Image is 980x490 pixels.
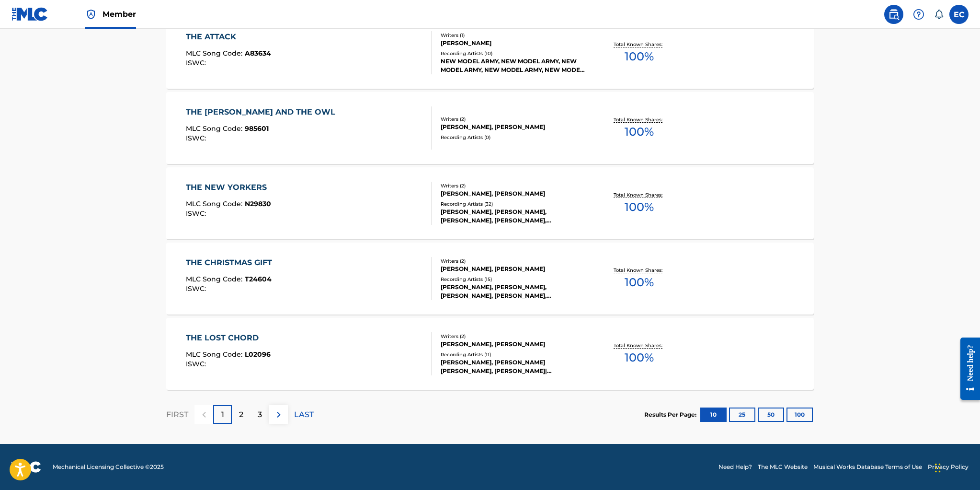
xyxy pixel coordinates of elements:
[186,350,245,359] span: MLC Song Code :
[786,408,813,422] button: 100
[441,134,585,141] div: Recording Artists ( 0 )
[245,49,271,58] span: A83634
[221,409,224,420] p: 1
[718,463,752,471] a: Need Help?
[441,123,585,131] div: [PERSON_NAME], [PERSON_NAME]
[441,57,585,74] div: NEW MODEL ARMY, NEW MODEL ARMY, NEW MODEL ARMY, NEW MODEL ARMY, NEW MODEL ARMY
[729,408,755,422] button: 25
[888,9,900,20] img: search
[625,123,654,140] span: 100 %
[245,199,271,208] span: N29830
[949,5,969,24] div: User Menu
[258,409,262,420] p: 3
[186,209,208,218] span: ISWC :
[625,349,654,366] span: 100 %
[186,134,208,142] span: ISWC :
[644,410,699,419] p: Results Per Page:
[441,208,585,225] div: [PERSON_NAME], [PERSON_NAME], [PERSON_NAME], [PERSON_NAME], [PERSON_NAME], [PERSON_NAME], [PERSON...
[932,444,980,490] iframe: Chat Widget
[884,5,903,24] a: Public Search
[245,350,271,359] span: L02096
[625,274,654,291] span: 100 %
[441,358,585,375] div: [PERSON_NAME], [PERSON_NAME] [PERSON_NAME], [PERSON_NAME]|[PERSON_NAME], [PERSON_NAME], [PERSON_N...
[166,409,188,420] p: FIRST
[441,333,585,340] div: Writers ( 2 )
[186,31,271,43] div: THE ATTACK
[953,330,980,407] iframe: Resource Center
[935,454,941,482] div: Drag
[186,332,271,344] div: THE LOST CHORD
[85,9,97,20] img: Top Rightsholder
[441,265,585,273] div: [PERSON_NAME], [PERSON_NAME]
[441,283,585,300] div: [PERSON_NAME], [PERSON_NAME], [PERSON_NAME], [PERSON_NAME], [PERSON_NAME]
[913,9,924,20] img: help
[909,5,928,24] div: Help
[186,284,208,293] span: ISWC :
[245,124,269,133] span: 985601
[239,409,243,420] p: 2
[813,463,922,471] a: Musical Works Database Terms of Use
[11,461,41,473] img: logo
[166,17,814,89] a: THE ATTACKMLC Song Code:A83634ISWC:Writers (1)[PERSON_NAME]Recording Artists (10)NEW MODEL ARMY, ...
[103,9,136,20] span: Member
[928,463,969,471] a: Privacy Policy
[625,198,654,216] span: 100 %
[166,318,814,390] a: THE LOST CHORDMLC Song Code:L02096ISWC:Writers (2)[PERSON_NAME], [PERSON_NAME]Recording Artists (...
[614,191,665,198] p: Total Known Shares:
[441,182,585,189] div: Writers ( 2 )
[700,408,727,422] button: 10
[186,257,277,268] div: THE CHRISTMAS GIFT
[441,276,585,283] div: Recording Artists ( 15 )
[441,200,585,208] div: Recording Artists ( 32 )
[186,275,245,283] span: MLC Song Code :
[186,360,208,368] span: ISWC :
[441,189,585,198] div: [PERSON_NAME], [PERSON_NAME]
[11,7,48,21] img: MLC Logo
[186,124,245,133] span: MLC Song Code :
[166,243,814,315] a: THE CHRISTMAS GIFTMLC Song Code:T24604ISWC:Writers (2)[PERSON_NAME], [PERSON_NAME]Recording Artis...
[186,182,272,193] div: THE NEW YORKERS
[186,199,245,208] span: MLC Song Code :
[441,32,585,39] div: Writers ( 1 )
[53,463,164,471] span: Mechanical Licensing Collective © 2025
[294,409,314,420] p: LAST
[441,50,585,57] div: Recording Artists ( 10 )
[934,10,944,19] div: Notifications
[441,39,585,47] div: [PERSON_NAME]
[166,92,814,164] a: THE [PERSON_NAME] AND THE OWLMLC Song Code:985601ISWC:Writers (2)[PERSON_NAME], [PERSON_NAME]Reco...
[614,267,665,274] p: Total Known Shares:
[614,342,665,349] p: Total Known Shares:
[441,351,585,358] div: Recording Artists ( 11 )
[186,106,340,118] div: THE [PERSON_NAME] AND THE OWL
[758,463,808,471] a: The MLC Website
[614,116,665,123] p: Total Known Shares:
[273,409,285,420] img: right
[441,116,585,123] div: Writers ( 2 )
[441,340,585,349] div: [PERSON_NAME], [PERSON_NAME]
[625,48,654,65] span: 100 %
[186,49,245,58] span: MLC Song Code :
[758,408,784,422] button: 50
[186,58,208,67] span: ISWC :
[166,167,814,239] a: THE NEW YORKERSMLC Song Code:N29830ISWC:Writers (2)[PERSON_NAME], [PERSON_NAME]Recording Artists ...
[441,257,585,265] div: Writers ( 2 )
[614,41,665,48] p: Total Known Shares:
[245,275,272,283] span: T24604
